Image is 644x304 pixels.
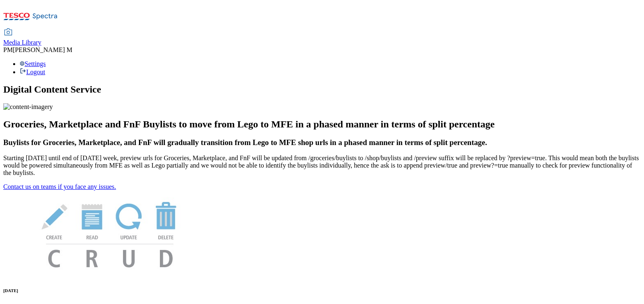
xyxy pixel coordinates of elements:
span: PM [3,46,13,53]
a: Settings [20,60,46,67]
p: Starting [DATE] until end of [DATE] week, preview urls for Groceries, Marketplace, and FnF will b... [3,154,641,177]
h3: Buylists for Groceries, Marketplace, and FnF will gradually transition from Lego to MFE shop urls... [3,138,641,147]
a: Media Library [3,29,41,46]
img: content-imagery [3,103,53,111]
h6: [DATE] [3,288,641,293]
span: [PERSON_NAME] M [13,46,72,53]
h1: Digital Content Service [3,84,641,95]
h2: Groceries, Marketplace and FnF Buylists to move from Lego to MFE in a phased manner in terms of s... [3,119,641,130]
img: News Image [3,191,216,276]
a: Contact us on teams if you face any issues. [3,183,116,190]
a: Logout [20,68,45,75]
span: Media Library [3,39,41,46]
